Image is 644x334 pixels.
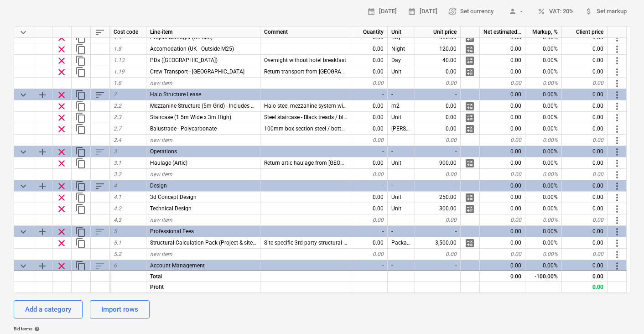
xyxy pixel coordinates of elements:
[37,181,48,192] span: Add sub category to row
[464,67,475,78] span: Manage detailed breakdown for the row
[18,261,29,271] span: Collapse category
[415,260,461,271] div: -
[464,44,475,55] span: Manage detailed breakdown for the row
[150,171,172,177] span: new item
[388,123,415,135] div: [PERSON_NAME]
[415,214,461,226] div: 0.00
[415,237,461,249] div: 3,500.00
[480,237,525,249] div: 0.00
[150,194,197,200] span: 3d Concept Design
[464,204,475,214] span: Manage detailed breakdown for the row
[612,78,623,89] span: More actions
[388,26,415,38] div: Unit
[56,44,67,55] span: Remove row
[90,300,150,318] button: Import rows
[480,123,525,135] div: 0.00
[114,34,121,41] span: 1.4
[612,112,623,123] span: More actions
[464,55,475,66] span: Manage detailed breakdown for the row
[480,43,525,55] div: 0.00
[75,192,86,203] span: Duplicate row
[351,66,388,78] div: 0.00
[612,169,623,180] span: More actions
[415,89,461,100] div: -
[415,66,461,78] div: 0.00
[56,55,67,66] span: Remove row
[14,300,83,318] button: Add a category
[612,135,623,146] span: More actions
[351,214,388,226] div: 0.00
[612,238,623,249] span: More actions
[388,100,415,112] div: m2
[150,205,192,212] span: Technical Design
[612,89,623,100] span: More actions
[150,114,231,120] span: Staircase (1.5m Wide x 3m High)
[598,290,644,334] iframe: Chat Widget
[56,261,67,271] span: Remove row
[464,158,475,169] span: Manage detailed breakdown for the row
[525,78,562,89] div: 0.00%
[75,67,86,78] span: Duplicate row
[114,125,121,132] span: 2.7
[415,123,461,135] div: 0.00
[56,101,67,112] span: Remove row
[612,158,623,169] span: More actions
[260,26,351,38] div: Comment
[367,7,375,16] span: calendar_month
[388,55,415,66] div: Day
[146,270,260,281] div: Total
[75,181,86,192] span: Duplicate category
[150,262,205,269] span: Account Management
[351,180,388,192] div: -
[37,226,48,237] span: Add sub category to row
[525,214,562,226] div: 0.00%
[525,66,562,78] div: 0.00%
[562,157,608,169] div: 0.00
[114,46,121,52] span: 1.8
[562,123,608,135] div: 0.00
[75,204,86,214] span: Duplicate row
[351,123,388,135] div: 0.00
[388,260,415,271] div: -
[480,192,525,203] div: 0.00
[464,192,475,203] span: Manage detailed breakdown for the row
[415,169,461,180] div: 0.00
[150,91,201,98] span: Halo Structure Lease
[56,67,67,78] span: Remove row
[351,135,388,146] div: 0.00
[480,135,525,146] div: 0.00
[415,100,461,112] div: 0.00
[37,146,48,157] span: Add sub category to row
[562,169,608,180] div: 0.00
[351,169,388,180] div: 0.00
[351,260,388,271] div: -
[415,78,461,89] div: 0.00
[562,26,608,38] div: Client price
[612,226,623,237] span: More actions
[408,6,437,17] span: [DATE]
[114,103,121,109] span: 2.2
[56,146,67,157] span: Remove row
[464,238,475,249] span: Manage detailed breakdown for the row
[18,27,29,38] span: Collapse all categories
[75,112,86,123] span: Duplicate row
[351,157,388,169] div: 0.00
[464,101,475,112] span: Manage detailed breakdown for the row
[114,228,117,235] span: 5
[264,114,375,120] span: Steel staircase - Black treads / black stringers
[562,146,608,157] div: 0.00
[75,226,86,237] span: Duplicate category
[75,101,86,112] span: Duplicate row
[56,112,67,123] span: Remove row
[562,100,608,112] div: 0.00
[150,103,335,109] span: Mezzanine Structure (5m Grid) - Includes 21mm Phenolic Plywood Flooring
[114,80,121,86] span: 1.8
[612,44,623,55] span: More actions
[114,262,117,269] span: 6
[612,181,623,192] span: More actions
[612,146,623,157] span: More actions
[525,26,562,38] div: Markup, %
[114,194,121,200] span: 4.1
[388,66,415,78] div: Unit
